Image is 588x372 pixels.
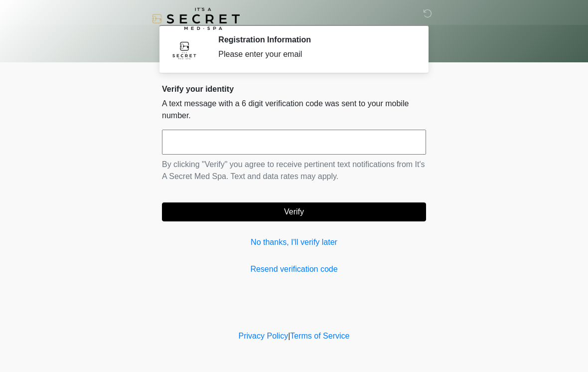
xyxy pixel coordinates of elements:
p: By clicking "Verify" you agree to receive pertinent text notifications from It's A Secret Med Spa... [162,159,426,183]
h2: Verify your identity [162,84,426,94]
a: No thanks, I'll verify later [162,236,426,248]
a: | [288,332,290,340]
a: Terms of Service [290,332,349,340]
p: A text message with a 6 digit verification code was sent to your mobile number. [162,98,426,122]
a: Resend verification code [162,263,426,275]
img: It's A Secret Med Spa Logo [152,7,240,30]
h2: Registration Information [218,35,411,44]
div: Please enter your email [218,48,411,60]
img: Agent Avatar [169,35,199,65]
a: Privacy Policy [239,332,289,340]
button: Verify [162,202,426,221]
